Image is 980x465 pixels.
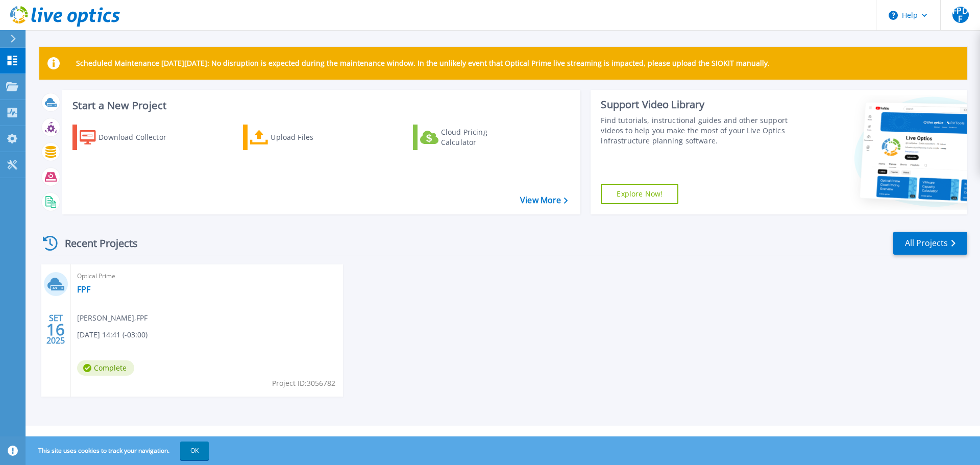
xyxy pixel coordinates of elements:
a: FPF [77,284,90,295]
div: Download Collector [99,127,180,148]
div: SET 2025 [46,311,65,348]
a: Upload Files [243,125,357,150]
span: [DATE] 14:41 (-03:00) [77,329,148,340]
div: Find tutorials, instructional guides and other support videos to help you make the most of your L... [601,115,793,146]
div: Recent Projects [39,231,152,256]
div: Cloud Pricing Calculator [441,127,523,148]
div: Upload Files [271,127,352,148]
span: 16 [46,325,65,334]
span: Project ID: 3056782 [272,378,335,389]
a: View More [520,195,568,205]
span: Complete [77,360,134,376]
p: Scheduled Maintenance [DATE][DATE]: No disruption is expected during the maintenance window. In t... [76,59,770,67]
a: All Projects [893,232,967,255]
a: Explore Now! [601,184,678,204]
span: This site uses cookies to track your navigation. [28,442,209,460]
h3: Start a New Project [72,100,568,111]
a: Download Collector [72,125,186,150]
button: OK [180,442,209,460]
span: Optical Prime [77,271,337,282]
span: [PERSON_NAME] , FPF [77,312,148,324]
span: FPDF [952,7,969,23]
a: Cloud Pricing Calculator [413,125,527,150]
div: Support Video Library [601,98,793,111]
